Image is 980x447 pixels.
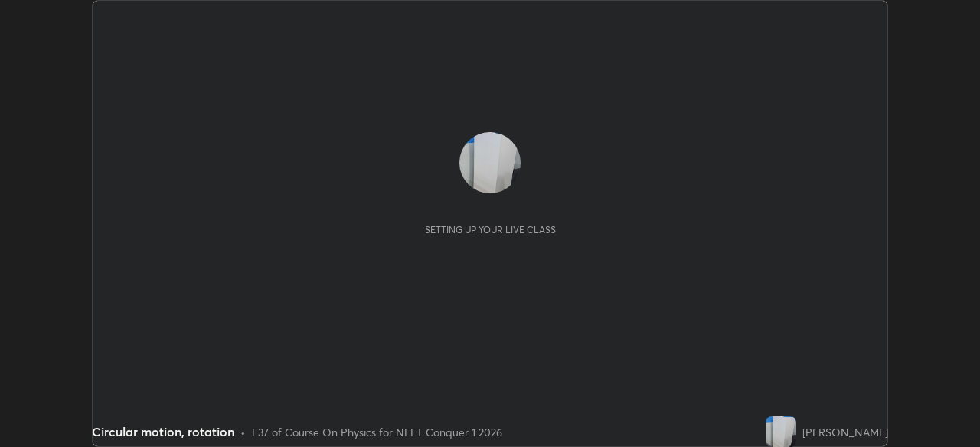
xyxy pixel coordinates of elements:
div: Setting up your live class [425,224,556,235]
div: [PERSON_NAME] [802,424,888,440]
div: Circular motion, rotation [92,423,234,441]
img: d21b9cef1397427589dad431d01d2c4e.jpg [459,132,521,193]
div: • [240,424,246,440]
div: L37 of Course On Physics for NEET Conquer 1 2026 [252,424,502,440]
img: d21b9cef1397427589dad431d01d2c4e.jpg [766,416,796,447]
